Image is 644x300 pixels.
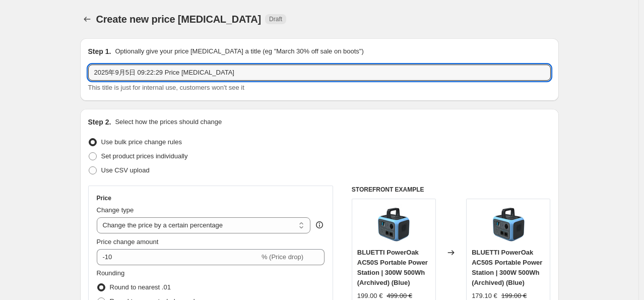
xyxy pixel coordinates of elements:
[115,117,222,127] p: Select how the prices should change
[115,46,363,56] p: Optionally give your price [MEDICAL_DATA] a title (eg "March 30% off sale on boots")
[110,283,171,291] span: Round to nearest .01
[488,204,529,245] img: 2a_80x.jpg
[97,249,260,265] input: -15
[262,253,303,261] span: % (Price drop)
[97,206,134,214] span: Change type
[88,84,244,91] span: This title is just for internal use, customers won't see it
[101,166,150,174] span: Use CSV upload
[88,117,111,127] h2: Step 2.
[472,249,542,286] span: BLUETTI PowerOak AC50S Portable Power Station | 300W 500Wh (Archived) (Blue)
[314,220,325,230] div: help
[88,65,551,81] input: 30% off holiday sale
[88,46,111,56] h2: Step 1.
[96,14,262,25] span: Create new price [MEDICAL_DATA]
[357,249,428,286] span: BLUETTI PowerOak AC50S Portable Power Station | 300W 500Wh (Archived) (Blue)
[101,138,182,146] span: Use bulk price change rules
[352,186,551,194] h6: STOREFRONT EXAMPLE
[97,269,125,277] span: Rounding
[269,15,282,23] span: Draft
[101,152,188,160] span: Set product prices individually
[373,204,414,245] img: 2a_80x.jpg
[80,12,94,26] button: Price change jobs
[97,238,159,246] span: Price change amount
[97,194,111,202] h3: Price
